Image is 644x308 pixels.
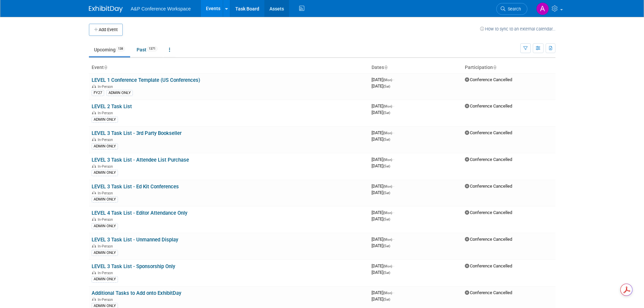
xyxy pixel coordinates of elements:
span: (Mon) [383,158,392,162]
span: Conference Cancelled [465,157,512,162]
div: ADMIN ONLY [92,170,118,176]
span: Conference Cancelled [465,237,512,242]
span: [DATE] [372,137,390,142]
span: - [393,210,394,215]
a: Past1371 [132,43,163,56]
span: [DATE] [372,297,390,302]
span: In-Person [98,244,115,248]
span: (Sat) [383,164,390,168]
span: Conference Cancelled [465,77,512,82]
a: LEVEL 3 Task List - Sponsorship Only [92,263,175,269]
span: - [393,130,394,135]
a: LEVEL 2 Task List [92,103,132,110]
a: Sort by Event Name [104,65,107,70]
span: [DATE] [372,263,394,268]
span: (Mon) [383,131,392,135]
div: ADMIN ONLY [92,223,118,229]
a: Upcoming138 [89,43,130,56]
span: Conference Cancelled [465,290,512,295]
img: In-Person Event [92,111,96,114]
a: LEVEL 1 Conference Template (US Conferences) [92,77,200,83]
span: (Sat) [383,85,390,88]
a: Sort by Participation Type [493,65,496,70]
span: - [393,184,394,189]
a: LEVEL 3 Task List - 3rd Party Bookseller [92,130,182,136]
span: - [393,157,394,162]
span: In-Person [98,138,115,142]
img: Abigail Larkin [536,2,549,15]
a: How to sync to an external calendar... [480,26,555,31]
span: Conference Cancelled [465,130,512,135]
span: 138 [116,46,125,51]
div: ADMIN ONLY [106,90,133,96]
span: [DATE] [372,130,394,135]
span: (Sat) [383,271,390,275]
span: [DATE] [372,237,394,242]
div: ADMIN ONLY [92,117,118,123]
span: (Mon) [383,104,392,108]
a: Additional Tasks to Add onto ExhibitDay [92,290,181,296]
a: Sort by Start Date [384,65,387,70]
span: In-Person [98,164,115,169]
span: (Sat) [383,244,390,248]
div: FY27 [92,90,104,96]
div: ADMIN ONLY [92,250,118,256]
span: Conference Cancelled [465,103,512,109]
span: In-Person [98,111,115,115]
span: (Mon) [383,211,392,215]
th: Event [89,62,369,73]
span: (Mon) [383,185,392,188]
button: Add Event [89,24,123,36]
span: - [393,290,394,295]
span: Conference Cancelled [465,263,512,268]
img: In-Person Event [92,217,96,221]
span: (Mon) [383,291,392,295]
span: - [393,103,394,109]
span: - [393,237,394,242]
span: (Sat) [383,217,390,221]
th: Dates [369,62,462,73]
a: Search [496,3,527,15]
span: [DATE] [372,184,394,189]
th: Participation [462,62,555,73]
span: [DATE] [372,290,394,295]
img: In-Person Event [92,298,96,301]
a: LEVEL 3 Task List - Attendee List Purchase [92,157,189,163]
span: (Sat) [383,298,390,301]
span: [DATE] [372,84,390,89]
img: In-Person Event [92,191,96,194]
a: LEVEL 4 Task List - Editor Attendance Only [92,210,187,216]
span: In-Person [98,191,115,195]
span: [DATE] [372,77,394,82]
span: 1371 [147,46,158,51]
div: ADMIN ONLY [92,196,118,203]
span: Conference Cancelled [465,184,512,189]
img: In-Person Event [92,138,96,141]
a: LEVEL 3 Task List - Unmanned Display [92,237,178,243]
img: In-Person Event [92,164,96,168]
span: (Mon) [383,238,392,241]
span: [DATE] [372,157,394,162]
img: In-Person Event [92,244,96,247]
span: - [393,77,394,82]
span: [DATE] [372,216,390,221]
img: ExhibitDay [89,6,123,13]
div: ADMIN ONLY [92,276,118,282]
div: ADMIN ONLY [92,143,118,149]
span: Search [505,6,521,11]
span: (Sat) [383,191,390,195]
a: LEVEL 3 Task List - Ed Kit Conferences [92,184,179,190]
img: In-Person Event [92,85,96,88]
span: [DATE] [372,210,394,215]
span: In-Person [98,298,115,302]
span: (Sat) [383,138,390,141]
img: In-Person Event [92,271,96,274]
span: [DATE] [372,110,390,115]
span: [DATE] [372,163,390,168]
span: A&P Conference Workspace [131,6,191,11]
span: - [393,263,394,268]
span: [DATE] [372,243,390,248]
span: (Mon) [383,264,392,268]
span: [DATE] [372,190,390,195]
span: In-Person [98,271,115,275]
